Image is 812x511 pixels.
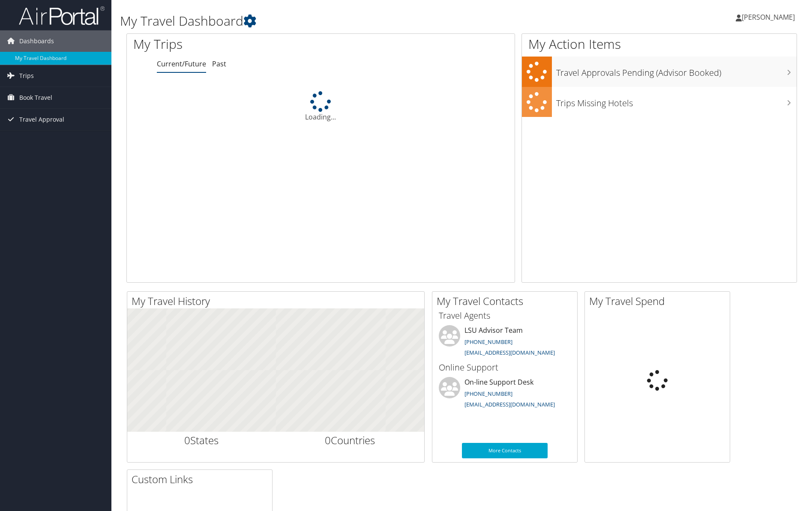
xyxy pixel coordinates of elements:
[522,57,797,87] a: Travel Approvals Pending (Advisor Booked)
[19,6,105,26] img: airportal-logo.png
[325,433,331,447] span: 0
[132,472,272,487] h2: Custom Links
[522,87,797,117] a: Trips Missing Hotels
[132,294,424,308] h2: My Travel History
[736,4,803,30] a: [PERSON_NAME]
[556,93,797,109] h3: Trips Missing Hotels
[19,30,54,52] span: Dashboards
[464,349,555,356] a: [EMAIL_ADDRESS][DOMAIN_NAME]
[19,109,64,130] span: Travel Approval
[127,91,515,122] div: Loading...
[120,12,575,30] h1: My Travel Dashboard
[556,63,797,79] h3: Travel Approvals Pending (Advisor Booked)
[439,310,571,322] h3: Travel Agents
[434,325,575,360] li: LSU Advisor Team
[19,87,52,108] span: Book Travel
[464,390,512,397] a: [PHONE_NUMBER]
[282,433,418,448] h2: Countries
[589,294,730,308] h2: My Travel Spend
[157,59,206,69] a: Current/Future
[434,377,575,412] li: On-line Support Desk
[212,59,226,69] a: Past
[439,362,571,374] h3: Online Support
[184,433,190,447] span: 0
[742,12,795,22] span: [PERSON_NAME]
[133,35,347,53] h1: My Trips
[464,400,555,408] a: [EMAIL_ADDRESS][DOMAIN_NAME]
[134,433,270,448] h2: States
[19,65,34,87] span: Trips
[462,443,548,458] a: More Contacts
[437,294,577,308] h2: My Travel Contacts
[522,35,797,53] h1: My Action Items
[464,338,512,346] a: [PHONE_NUMBER]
